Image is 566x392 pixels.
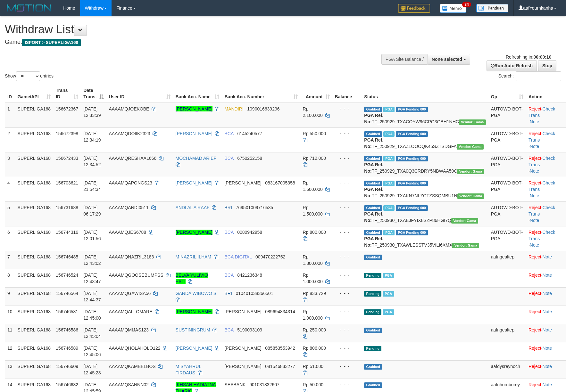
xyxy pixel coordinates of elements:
[543,382,552,387] a: Note
[381,54,428,65] div: PGA Site Balance /
[303,254,323,266] span: Rp 1.300.000
[5,127,15,152] td: 2
[516,71,561,81] input: Search:
[364,107,382,112] span: Grabbed
[364,364,382,370] span: Grabbed
[224,309,261,314] span: [PERSON_NAME]
[362,127,488,152] td: TF_250929_TXAZLOOOQK45SZTSDGFA
[396,181,428,186] span: PGA Pending
[530,193,539,198] a: Note
[440,4,467,13] img: Button%20Memo.svg
[364,273,381,278] span: Pending
[224,254,252,259] span: BCA DIGITAL
[56,364,78,369] span: 156746609
[224,327,233,332] span: BCA
[529,205,541,210] a: Reject
[396,156,428,161] span: PGA Pending
[364,113,383,124] b: PGA Ref. No:
[83,180,101,192] span: [DATE] 21:54:34
[176,156,217,161] a: MOCHAMAD ARIEF
[529,106,555,118] a: Check Trans
[15,269,54,287] td: SUPERLIGA168
[83,205,101,216] span: [DATE] 06:17:29
[109,309,152,314] span: AAAAMQALLOMARE
[83,106,101,118] span: [DATE] 12:33:39
[364,205,382,211] span: Grabbed
[362,103,488,128] td: TF_250929_TXACOYW96CPG3GBH1NHC
[476,4,508,12] img: panduan.png
[530,218,539,223] a: Note
[364,156,382,161] span: Grabbed
[15,324,54,342] td: SUPERLIGA168
[303,180,323,192] span: Rp 1.600.000
[15,85,54,103] th: Game/API: activate to sort column ascending
[22,39,81,46] span: ISPORT > SUPERLIGA168
[529,205,555,216] a: Check Trans
[5,306,15,324] td: 10
[56,156,78,161] span: 156672433
[428,54,470,65] button: None selected
[488,226,526,251] td: AUTOWD-BOT-PGA
[543,273,552,278] a: Note
[383,181,395,186] span: Marked by aafchhiseyha
[335,180,359,186] div: - - -
[5,251,15,269] td: 7
[432,57,462,62] span: None selected
[529,291,541,296] a: Reject
[364,187,383,198] b: PGA Ref. No:
[109,131,150,136] span: AAAAMQDOIIK2323
[364,211,383,223] b: PGA Ref. No:
[457,144,484,150] span: Vendor URL: https://trx31.1velocity.biz
[56,291,78,296] span: 156746564
[237,327,262,332] span: Copy 5190093109 to clipboard
[224,273,233,278] span: BCA
[529,327,541,332] a: Reject
[459,119,486,125] span: Vendor URL: https://trx31.1velocity.biz
[362,201,488,226] td: TF_250930_TXAEJFYIX8SZP86HGI7Q
[15,177,54,201] td: SUPERLIGA168
[224,106,243,111] span: MANDIRI
[303,106,323,118] span: Rp 2.100.000
[176,230,212,235] a: [PERSON_NAME]
[529,180,555,192] a: Check Trans
[56,230,78,235] span: 156744316
[236,205,273,210] span: Copy 769501009716535 to clipboard
[364,181,382,186] span: Grabbed
[5,324,15,342] td: 11
[5,226,15,251] td: 6
[529,346,541,351] a: Reject
[83,156,101,167] span: [DATE] 12:34:52
[364,131,382,137] span: Grabbed
[457,193,484,199] span: Vendor URL: https://trx31.1velocity.biz
[529,364,541,369] a: Reject
[487,60,537,71] a: Run Auto-Refresh
[5,85,15,103] th: ID
[396,205,428,211] span: PGA Pending
[364,236,383,248] b: PGA Ref. No:
[335,155,359,161] div: - - -
[303,273,323,284] span: Rp 1.000.000
[109,230,146,235] span: AAAAMQJES6788
[303,382,324,387] span: Rp 50.000
[488,324,526,342] td: aafngealtep
[15,201,54,226] td: SUPERLIGA168
[247,106,279,111] span: Copy 1090016639296 to clipboard
[383,107,395,112] span: Marked by aafsengchandara
[81,85,106,103] th: Date Trans.: activate to sort column descending
[109,106,149,111] span: AAAAMQJOEKOBE
[529,230,541,235] a: Reject
[15,306,54,324] td: SUPERLIGA168
[543,364,552,369] a: Note
[5,103,15,128] td: 1
[451,218,478,224] span: Vendor URL: https://trx31.1velocity.biz
[529,273,541,278] a: Reject
[488,85,526,103] th: Op: activate to sort column ascending
[224,346,261,351] span: [PERSON_NAME]
[224,156,233,161] span: BCA
[332,85,362,103] th: Balance
[543,327,552,332] a: Note
[83,254,101,266] span: [DATE] 12:43:02
[224,364,261,369] span: [PERSON_NAME]
[529,156,541,161] a: Reject
[543,254,552,259] a: Note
